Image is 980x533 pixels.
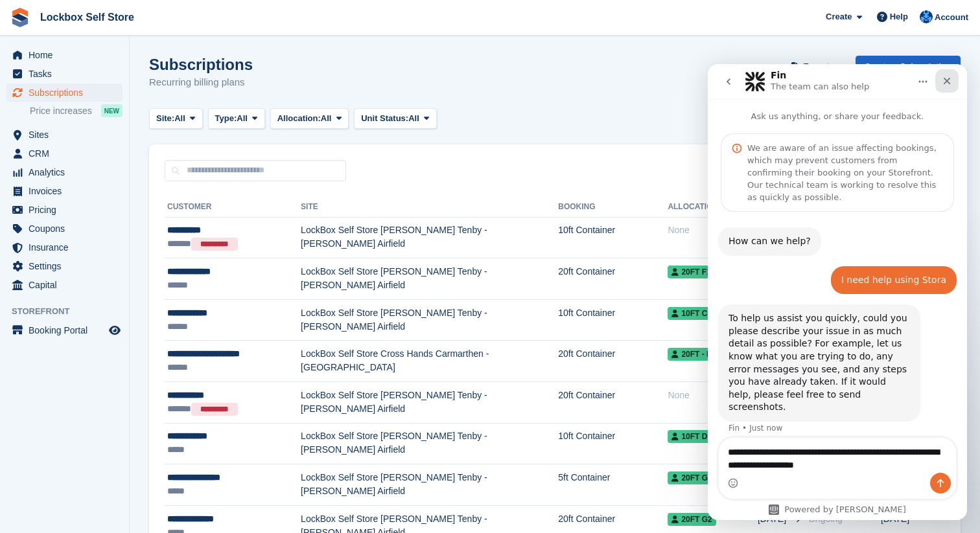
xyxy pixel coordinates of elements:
span: Type: [215,112,237,125]
a: menu [6,276,122,294]
span: 20ft - B3 [668,348,720,361]
span: CRM [29,144,106,163]
td: 10ft Container [558,299,668,341]
a: menu [6,163,122,181]
button: Allocation: All [270,108,349,130]
a: menu [6,321,122,339]
td: LockBox Self Store [PERSON_NAME] Tenby - [PERSON_NAME] Airfield [301,464,558,506]
span: Invoices [29,182,106,200]
td: 20ft Container [558,382,668,424]
span: Booking Portal [29,321,106,339]
th: Site [301,197,558,218]
span: Create [826,10,852,23]
div: None [668,223,758,237]
span: Ongoing [808,514,843,524]
span: Coupons [29,220,106,238]
span: Capital [29,276,106,294]
a: Price increases NEW [30,104,122,118]
iframe: Intercom live chat [708,64,967,520]
td: LockBox Self Store [PERSON_NAME] Tenby - [PERSON_NAME] Airfield [301,258,558,300]
span: Account [935,11,968,24]
span: Help [890,10,908,23]
td: 20ft Container [558,341,668,382]
td: 10ft Container [558,423,668,464]
a: menu [6,238,122,256]
button: Unit Status: All [354,108,436,130]
a: Create a Subscription [856,56,961,77]
span: 20FT G3 [668,471,716,484]
td: LockBox Self Store [PERSON_NAME] Tenby - [PERSON_NAME] Airfield [301,217,558,258]
span: Subscriptions [29,84,106,102]
a: menu [6,65,122,83]
td: 20ft Container [558,258,668,300]
span: 10FT C8 [668,307,716,320]
div: NEW [101,104,122,117]
span: Allocation: [277,112,321,125]
a: menu [6,257,122,275]
span: Storefront [12,305,129,318]
td: 10ft Container [558,217,668,258]
p: Recurring billing plans [149,75,253,90]
a: Preview store [107,323,122,338]
span: All [237,112,248,125]
span: 20FT F1 [668,266,714,278]
span: Insurance [29,238,106,256]
span: Home [29,46,106,64]
td: 5ft Container [558,464,668,506]
a: menu [6,84,122,102]
span: Sites [29,126,106,144]
th: Customer [165,197,301,218]
span: All [321,112,332,125]
span: All [408,112,419,125]
span: Export [803,60,830,73]
td: LockBox Self Store [PERSON_NAME] Tenby - [PERSON_NAME] Airfield [301,423,558,464]
a: menu [6,144,122,163]
a: Lockbox Self Store [35,6,139,28]
span: All [174,112,185,125]
a: menu [6,201,122,219]
a: menu [6,126,122,144]
span: 10FT D5 [668,430,716,443]
img: stora-icon-8386f47178a22dfd0bd8f6a31ec36ba5ce8667c1dd55bd0f319d3a0aa187defe.svg [10,8,30,27]
div: None [668,389,758,402]
img: Naomi Davies [920,10,933,23]
td: LockBox Self Store Cross Hands Carmarthen - [GEOGRAPHIC_DATA] [301,341,558,382]
h1: Subscriptions [149,56,253,73]
td: LockBox Self Store [PERSON_NAME] Tenby - [PERSON_NAME] Airfield [301,382,558,424]
button: Type: All [208,108,265,130]
th: Allocation [668,197,758,218]
span: Settings [29,257,106,275]
a: menu [6,182,122,200]
td: LockBox Self Store [PERSON_NAME] Tenby - [PERSON_NAME] Airfield [301,299,558,341]
span: Analytics [29,163,106,181]
span: 20FT G2 [668,513,716,526]
span: Tasks [29,65,106,83]
span: Unit Status: [361,112,408,125]
button: Export [788,56,845,77]
span: Pricing [29,201,106,219]
span: Price increases [30,105,92,117]
th: Booking [558,197,668,218]
button: Site: All [149,108,203,130]
span: Site: [156,112,174,125]
a: menu [6,220,122,238]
